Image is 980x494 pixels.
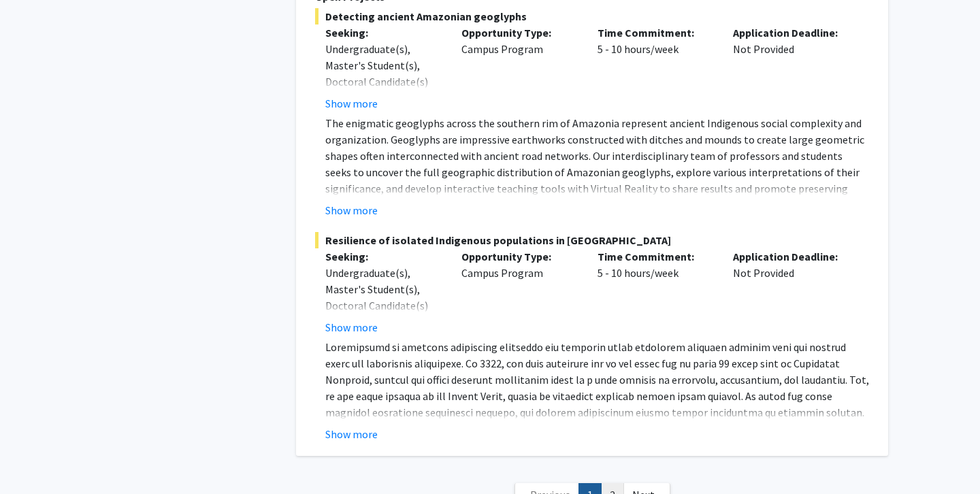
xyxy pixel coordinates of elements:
[461,248,577,265] p: Opportunity Type:
[315,8,869,24] span: Detecting ancient Amazonian geoglyphs
[723,248,859,335] div: Not Provided
[325,248,441,265] p: Seeking:
[587,248,723,335] div: 5 - 10 hours/week
[325,265,441,395] div: Undergraduate(s), Master's Student(s), Doctoral Candidate(s) (PhD, MD, DMD, PharmD, etc.), Postdo...
[325,41,441,171] div: Undergraduate(s), Master's Student(s), Doctoral Candidate(s) (PhD, MD, DMD, PharmD, etc.), Postdo...
[315,232,869,248] span: Resilience of isolated Indigenous populations in [GEOGRAPHIC_DATA]
[461,24,577,41] p: Opportunity Type:
[325,115,869,311] p: The enigmatic geoglyphs across the southern rim of Amazonia represent ancient Indigenous social c...
[325,319,378,335] button: Show more
[10,433,58,484] iframe: Chat
[587,24,723,112] div: 5 - 10 hours/week
[733,248,849,265] p: Application Deadline:
[325,426,378,442] button: Show more
[451,248,587,335] div: Campus Program
[723,24,859,112] div: Not Provided
[733,24,849,41] p: Application Deadline:
[451,24,587,112] div: Campus Program
[325,95,378,112] button: Show more
[325,202,378,218] button: Show more
[598,24,713,41] p: Time Commitment:
[325,24,441,41] p: Seeking:
[598,248,713,265] p: Time Commitment:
